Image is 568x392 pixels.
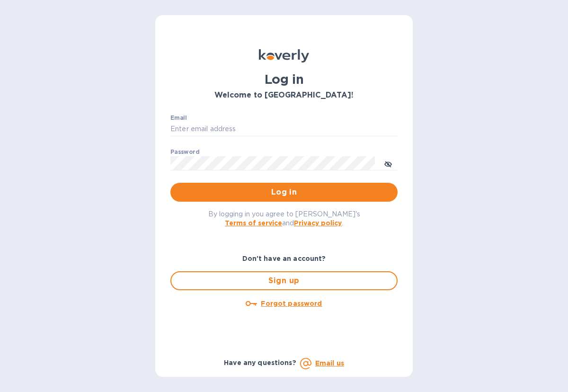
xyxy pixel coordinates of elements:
button: Sign up [170,271,398,290]
a: Email us [315,359,344,367]
img: Koverly [259,49,309,62]
span: Sign up [179,275,389,286]
span: By logging in you agree to [PERSON_NAME]'s and . [208,210,360,227]
a: Privacy policy [294,219,342,227]
b: Don't have an account? [242,255,326,262]
button: Log in [170,183,398,202]
a: Terms of service [225,219,282,227]
span: Log in [178,187,390,198]
u: Forgot password [261,300,322,307]
input: Enter email address [170,122,398,136]
h3: Welcome to [GEOGRAPHIC_DATA]! [170,91,398,100]
button: toggle password visibility [379,154,398,173]
h1: Log in [170,72,398,87]
b: Have any questions? [224,359,296,366]
label: Password [170,150,199,155]
label: Email [170,116,187,121]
